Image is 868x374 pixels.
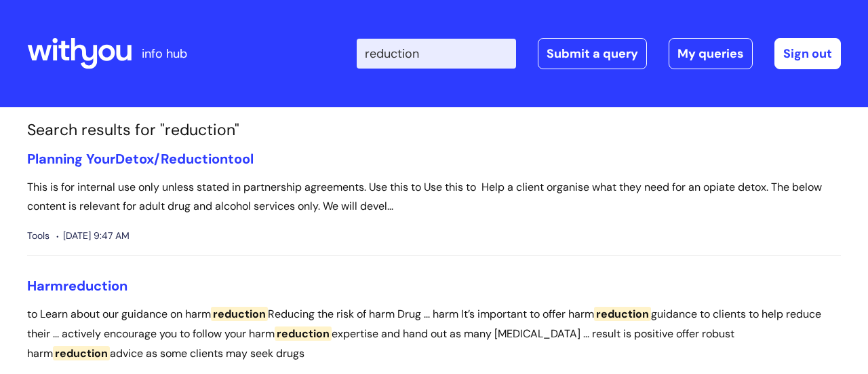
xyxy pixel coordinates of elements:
p: This is for internal use only unless stated in partnership agreements. Use this to Use this to He... [27,178,841,217]
span: Tools [27,227,50,244]
a: Submit a query [538,38,647,69]
div: | - [357,38,841,69]
a: My queries [669,38,753,69]
span: reduction [275,326,332,341]
span: reduction [211,307,268,321]
span: reduction [53,346,110,360]
a: Harmreduction [27,277,127,295]
a: Sign out [774,38,841,69]
p: info hub [142,43,187,64]
h1: Search results for "reduction" [27,121,841,140]
input: Search [357,39,516,69]
span: reduction [63,277,127,295]
span: [DATE] 9:47 AM [56,227,130,244]
span: reduction [594,307,651,321]
p: to Learn about our guidance on harm Reducing the risk of harm Drug ... harm It’s important to off... [27,305,841,363]
span: Detox/Reduction [115,150,228,168]
a: Planning YourDetox/Reductiontool [27,150,254,168]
